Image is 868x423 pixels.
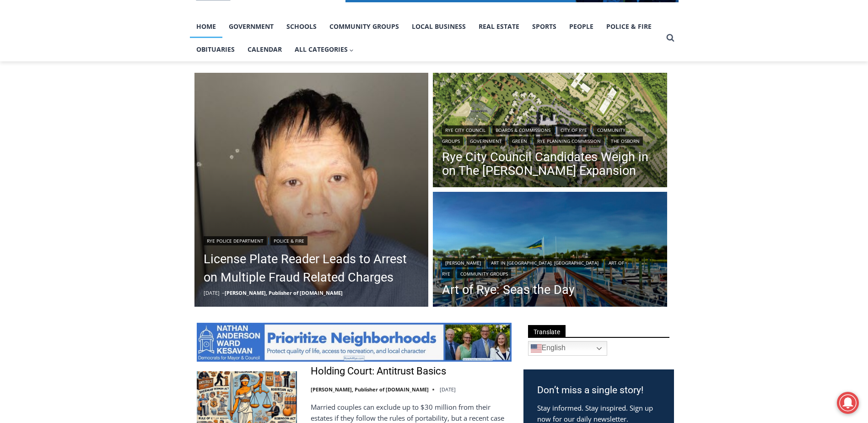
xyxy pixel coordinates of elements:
[222,289,225,296] span: –
[239,91,424,112] span: Intern @ [DOMAIN_NAME]
[225,289,343,296] a: [PERSON_NAME], Publisher of [DOMAIN_NAME]
[433,73,667,190] a: Read More Rye City Council Candidates Weigh in on The Osborn Expansion
[472,15,526,38] a: Real Estate
[231,0,432,89] div: "[PERSON_NAME] and I covered the [DATE] Parade, which was a really eye opening experience as I ha...
[311,386,429,393] a: [PERSON_NAME], Publisher of [DOMAIN_NAME]
[488,258,602,267] a: Art in [GEOGRAPHIC_DATA], [GEOGRAPHIC_DATA]
[492,125,554,135] a: Boards & Commissions
[442,283,658,297] a: Art of Rye: Seas the Day
[433,192,667,309] img: [PHOTO: Seas the Day - Shenorock Shore Club Marina, Rye 36” X 48” Oil on canvas, Commissioned & E...
[190,15,222,38] a: Home
[531,343,542,354] img: en
[190,15,662,61] nav: Primary Navigation
[280,15,323,38] a: Schools
[204,289,220,296] time: [DATE]
[288,38,361,61] button: Child menu of All Categories
[440,386,456,393] time: [DATE]
[457,269,511,278] a: Community Groups
[557,125,590,135] a: City of Rye
[433,73,667,190] img: (PHOTO: Illustrative plan of The Osborn's proposed site plan from the July 10, 2025 planning comm...
[534,136,604,146] a: Rye Planning Commission
[662,30,679,46] button: View Search Form
[442,150,658,178] a: Rye City Council Candidates Weigh in on The [PERSON_NAME] Expansion
[241,38,288,61] a: Calendar
[526,15,563,38] a: Sports
[509,136,530,146] a: Green
[194,73,429,307] a: Read More License Plate Reader Leads to Arrest on Multiple Fraud Related Charges
[323,15,405,38] a: Community Groups
[537,383,660,398] h3: Don’t miss a single story!
[442,124,658,146] div: | | | | | | |
[222,15,280,38] a: Government
[442,258,484,267] a: [PERSON_NAME]
[220,89,443,114] a: Intern @ [DOMAIN_NAME]
[528,341,607,356] a: English
[467,136,505,146] a: Government
[528,325,566,337] span: Translate
[270,236,307,245] a: Police & Fire
[608,136,643,146] a: The Osborn
[563,15,600,38] a: People
[405,15,472,38] a: Local Business
[600,15,658,38] a: Police & Fire
[311,365,446,378] a: Holding Court: Antitrust Basics
[442,125,489,135] a: Rye City Council
[204,234,420,245] div: |
[433,192,667,309] a: Read More Art of Rye: Seas the Day
[204,250,420,287] a: License Plate Reader Leads to Arrest on Multiple Fraud Related Charges
[442,256,658,278] div: | | |
[194,73,429,307] img: (PHOTO: On Monday, October 13, 2025, Rye PD arrested Ming Wu, 60, of Flushing, New York, on multi...
[204,236,267,245] a: Rye Police Department
[190,38,241,61] a: Obituaries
